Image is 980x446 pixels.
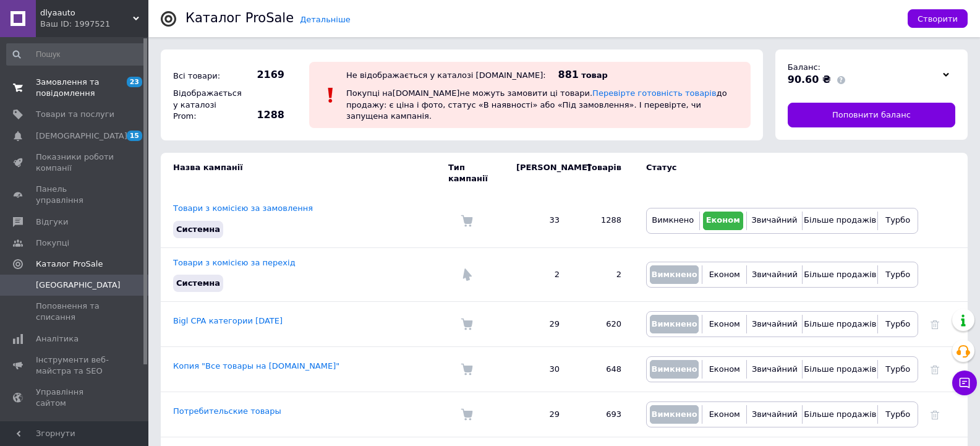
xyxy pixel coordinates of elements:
td: 648 [572,347,634,392]
td: 29 [504,392,572,437]
img: Комісія за перехід [461,268,473,281]
span: Турбо [885,410,910,419]
span: Економ [709,410,740,419]
span: Більше продажів [804,319,876,328]
a: Bigl CPA категории [DATE] [173,316,283,325]
a: Детальніше [300,15,351,24]
button: Вимкнено [650,405,699,424]
a: Поповнити баланс [788,103,955,127]
span: Баланс: [788,62,820,72]
button: Звичайний [750,265,799,284]
td: 2 [572,247,634,301]
span: 23 [127,77,142,87]
button: Чат з покупцем [952,371,977,395]
span: Звичайний [751,215,797,225]
span: dlyaauto [40,7,133,19]
span: Створити [918,14,958,24]
span: Покупці [36,238,69,249]
button: Звичайний [750,315,799,333]
a: Копия "Все товары на [DOMAIN_NAME]" [173,361,339,371]
button: Більше продажів [806,360,874,379]
input: Пошук [6,43,146,66]
td: [PERSON_NAME] [504,153,572,194]
span: 90.60 ₴ [788,74,831,85]
span: 2169 [241,68,284,82]
a: Товари з комісією за перехід [173,258,296,267]
span: Економ [709,364,740,374]
span: Економ [706,215,740,225]
button: Турбо [881,315,914,333]
span: Турбо [885,364,910,374]
td: Назва кампанії [161,153,448,194]
button: Економ [705,265,743,284]
span: Турбо [885,215,910,225]
td: 30 [504,347,572,392]
div: Відображається у каталозі Prom: [170,85,238,125]
span: Системна [176,278,220,288]
span: [DEMOGRAPHIC_DATA] [36,131,127,142]
div: Ваш ID: 1997521 [40,19,148,30]
span: Турбо [885,270,910,279]
span: Більше продажів [804,215,876,225]
span: Системна [176,225,220,234]
span: Панель управління [36,184,114,206]
span: Вимкнено [651,319,697,328]
span: Економ [709,319,740,328]
img: Комісія за замовлення [461,318,473,330]
a: Перевірте готовність товарів [592,88,717,98]
td: 693 [572,392,634,437]
td: 2 [504,247,572,301]
button: Вимкнено [650,360,699,379]
span: [GEOGRAPHIC_DATA] [36,280,121,291]
a: Видалити [931,410,939,419]
span: Вимкнено [652,215,694,225]
span: товар [581,71,608,80]
span: Звичайний [752,410,798,419]
span: Замовлення та повідомлення [36,77,114,99]
button: Вимкнено [650,315,699,333]
span: Турбо [885,319,910,328]
img: Комісія за замовлення [461,215,473,227]
span: Показники роботи компанії [36,152,114,174]
td: 1288 [572,194,634,247]
span: Поповнення та списання [36,301,114,323]
span: 15 [127,131,142,141]
span: Аналітика [36,333,79,345]
span: 1288 [241,108,284,122]
span: Поповнити баланс [832,109,911,121]
span: Більше продажів [804,364,876,374]
span: Покупці на [DOMAIN_NAME] не можуть замовити ці товари. до продажу: є ціна і фото, статус «В наявн... [346,88,727,120]
button: Турбо [881,405,914,424]
button: Створити [908,9,968,28]
img: Комісія за замовлення [461,408,473,421]
span: Вимкнено [651,364,697,374]
a: Видалити [931,319,939,328]
span: Вимкнено [651,270,697,279]
button: Вимкнено [650,212,696,230]
button: Більше продажів [806,265,874,284]
span: Інструменти веб-майстра та SEO [36,354,114,377]
button: Звичайний [750,212,799,230]
button: Економ [703,212,743,230]
a: Товари з комісією за замовлення [173,204,313,213]
span: Звичайний [752,364,798,374]
button: Звичайний [750,405,799,424]
button: Вимкнено [650,265,699,284]
span: Звичайний [752,319,798,328]
span: Гаманець компанії [36,419,114,442]
td: 620 [572,302,634,347]
button: Економ [705,405,743,424]
button: Більше продажів [806,405,874,424]
button: Економ [705,360,743,379]
span: Більше продажів [804,410,876,419]
span: Звичайний [752,270,798,279]
span: Каталог ProSale [36,259,103,270]
button: Турбо [881,265,914,284]
td: Тип кампанії [448,153,504,194]
span: Управління сайтом [36,387,114,409]
button: Турбо [881,360,914,379]
button: Більше продажів [806,315,874,333]
td: Статус [634,153,918,194]
button: Економ [705,315,743,333]
td: 33 [504,194,572,247]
